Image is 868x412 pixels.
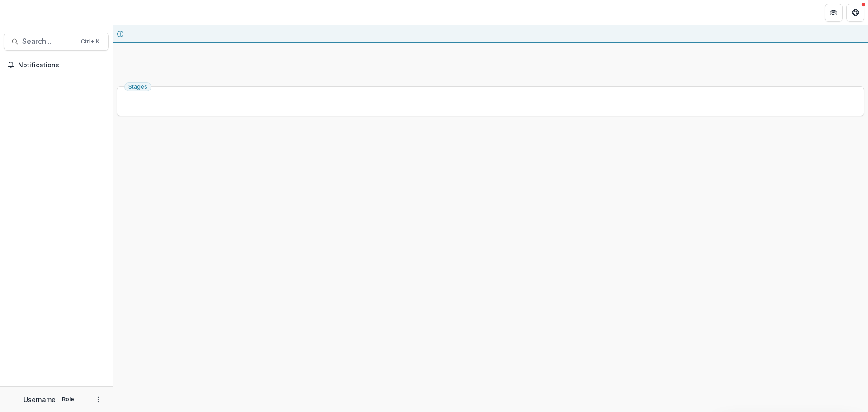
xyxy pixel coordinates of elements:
[22,37,75,46] span: Search...
[93,394,104,405] button: More
[4,33,109,51] button: Search...
[4,58,109,72] button: Notifications
[59,395,77,403] p: Role
[846,4,864,22] button: Get Help
[18,62,105,69] span: Notifications
[128,84,147,90] span: Stages
[24,395,56,404] p: Username
[79,37,101,47] div: Ctrl + K
[825,4,843,22] button: Partners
